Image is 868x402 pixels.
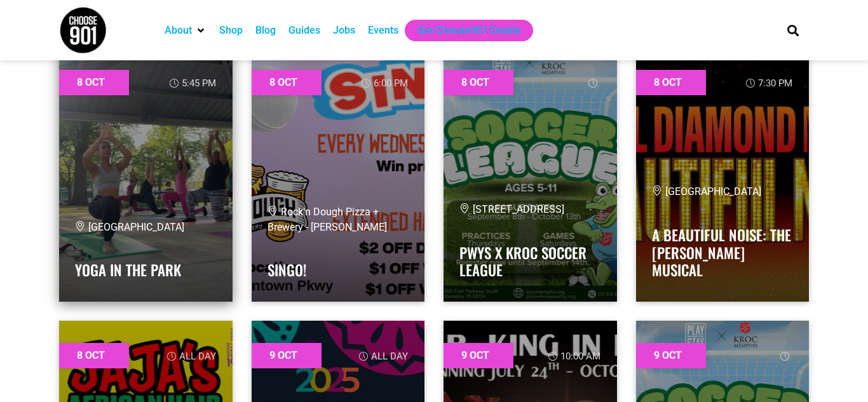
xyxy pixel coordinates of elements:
[783,20,804,41] div: Search
[158,20,766,41] nav: Main nav
[459,242,587,281] a: PWYS x Kroc Soccer League
[368,23,398,38] a: Events
[165,23,192,38] a: About
[268,259,306,281] a: Singo!
[652,224,791,281] a: A Beautiful Noise: The [PERSON_NAME] Musical
[459,203,564,215] span: [STREET_ADDRESS]
[75,221,184,233] span: [GEOGRAPHIC_DATA]
[652,185,761,198] span: [GEOGRAPHIC_DATA]
[158,20,213,41] div: About
[288,23,320,38] a: Guides
[255,23,276,38] a: Blog
[333,23,355,38] a: Jobs
[417,23,520,38] a: Get Choose901 Emails
[268,206,387,233] span: Rock'n Dough Pizza + Brewery - [PERSON_NAME]
[219,23,243,38] a: Shop
[75,259,181,281] a: Yoga in the Park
